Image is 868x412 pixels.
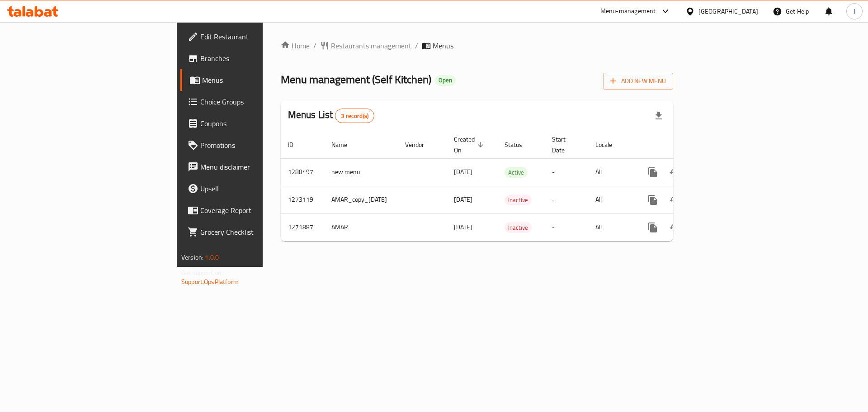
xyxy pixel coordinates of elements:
[433,40,453,51] span: Menus
[180,199,322,221] a: Coverage Report
[603,73,673,90] button: Add New Menu
[505,139,534,150] span: Status
[181,251,203,263] span: Version:
[595,139,624,150] span: Locale
[642,189,664,211] button: more
[588,158,635,186] td: All
[600,6,656,17] div: Menu-management
[405,139,436,150] span: Vendor
[454,221,472,233] span: [DATE]
[200,96,315,107] span: Choice Groups
[545,186,588,213] td: -
[635,131,736,159] th: Actions
[180,47,322,69] a: Branches
[181,276,239,288] a: Support.OpsPlatform
[454,134,486,156] span: Created On
[180,156,322,178] a: Menu disclaimer
[180,91,322,113] a: Choice Groups
[200,183,315,194] span: Upsell
[545,213,588,241] td: -
[505,195,532,205] span: Inactive
[288,139,305,150] span: ID
[281,131,736,242] table: enhanced table
[180,178,322,199] a: Upsell
[505,167,528,178] span: Active
[331,40,411,51] span: Restaurants management
[642,161,664,183] button: more
[698,6,758,16] div: [GEOGRAPHIC_DATA]
[545,158,588,186] td: -
[200,118,315,129] span: Coupons
[454,194,472,205] span: [DATE]
[324,158,398,186] td: new menu
[648,105,670,127] div: Export file
[642,217,664,238] button: more
[588,186,635,213] td: All
[664,217,685,238] button: Change Status
[454,166,472,178] span: [DATE]
[200,140,315,151] span: Promotions
[180,69,322,91] a: Menus
[288,108,374,123] h2: Menus List
[200,161,315,172] span: Menu disclaimer
[335,112,374,120] span: 3 record(s)
[281,40,673,51] nav: breadcrumb
[281,69,431,90] span: Menu management ( Self Kitchen )
[610,76,666,87] span: Add New Menu
[435,76,456,84] span: Open
[854,6,855,16] span: J
[435,75,456,86] div: Open
[200,205,315,216] span: Coverage Report
[202,75,315,85] span: Menus
[415,40,418,51] li: /
[664,161,685,183] button: Change Status
[505,223,532,233] span: Inactive
[180,113,322,134] a: Coupons
[200,227,315,237] span: Grocery Checklist
[552,134,577,156] span: Start Date
[205,251,219,263] span: 1.0.0
[324,213,398,241] td: AMAR
[180,26,322,47] a: Edit Restaurant
[180,134,322,156] a: Promotions
[200,31,315,42] span: Edit Restaurant
[180,221,322,243] a: Grocery Checklist
[320,40,411,51] a: Restaurants management
[664,189,685,211] button: Change Status
[331,139,359,150] span: Name
[181,267,223,279] span: Get support on:
[200,53,315,64] span: Branches
[335,109,374,123] div: Total records count
[324,186,398,213] td: AMAR_copy_[DATE]
[588,213,635,241] td: All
